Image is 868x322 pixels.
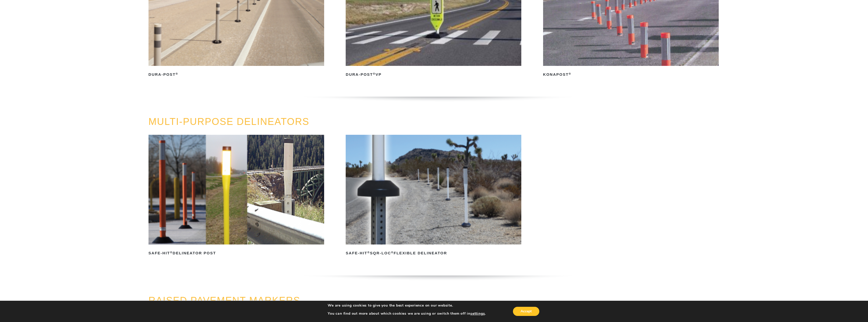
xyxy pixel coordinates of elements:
[170,251,173,254] sup: ®
[470,311,485,316] button: settings
[149,249,324,257] h2: Safe-Hit Delineator Post
[328,311,486,316] p: You can find out more about which cookies we are using or switch them off in .
[373,72,376,75] sup: ®
[391,251,394,254] sup: ®
[367,251,370,254] sup: ®
[346,70,521,79] h2: Dura-Post VP
[328,303,486,308] p: We are using cookies to give you the best experience on our website.
[176,72,178,75] sup: ®
[149,70,324,79] h2: Dura-Post
[543,70,719,79] h2: KonaPost
[569,72,571,75] sup: ®
[346,249,521,257] h2: Safe-Hit SQR-LOC Flexible Delineator
[149,116,309,127] a: MULTI-PURPOSE DELINEATORS
[149,135,324,257] a: Safe-Hit®Delineator Post
[513,307,539,316] button: Accept
[346,135,521,257] a: Safe-Hit®SQR-LOC®Flexible Delineator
